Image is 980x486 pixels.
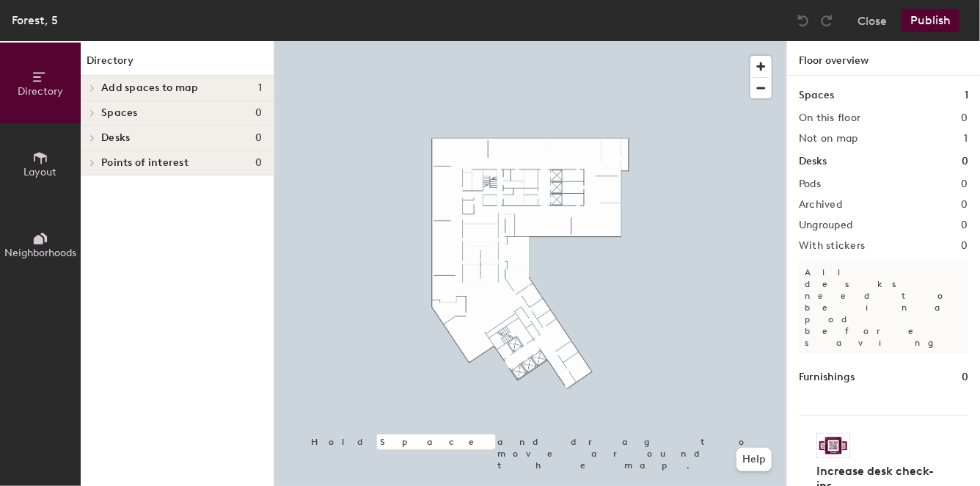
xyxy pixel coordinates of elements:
button: Publish [902,9,959,32]
h1: 1 [965,87,968,104]
span: Desks [101,132,130,144]
div: Forest, 5 [12,11,58,29]
span: Layout [24,166,57,178]
h2: Ungrouped [799,220,853,231]
h1: Desks [799,153,827,170]
h1: Directory [81,53,274,76]
h1: Furnishings [799,369,855,385]
h2: On this floor [799,112,861,124]
span: 1 [258,82,262,94]
span: Directory [18,85,63,98]
span: 0 [255,157,262,169]
p: All desks need to be in a pod before saving [799,261,968,355]
h2: 0 [962,240,968,252]
span: 0 [255,107,262,119]
h2: Pods [799,178,821,190]
h1: 0 [962,369,968,385]
span: Neighborhoods [4,247,76,259]
h2: Not on map [799,133,858,145]
h2: 0 [962,178,968,190]
span: 0 [255,132,262,144]
h2: 0 [962,199,968,211]
h2: 1 [965,133,968,145]
span: Add spaces to map [101,82,199,94]
h2: 0 [962,220,968,231]
span: Spaces [101,107,138,119]
h2: 0 [962,112,968,124]
span: Points of interest [101,157,189,169]
img: Undo [796,13,811,28]
h2: With stickers [799,240,866,252]
h1: Spaces [799,87,834,104]
h1: 0 [962,153,968,170]
img: Redo [819,13,834,28]
h1: Floor overview [787,41,980,76]
button: Help [736,448,772,471]
button: Close [857,9,887,32]
h2: Archived [799,199,842,211]
img: Sticker logo [816,433,850,458]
